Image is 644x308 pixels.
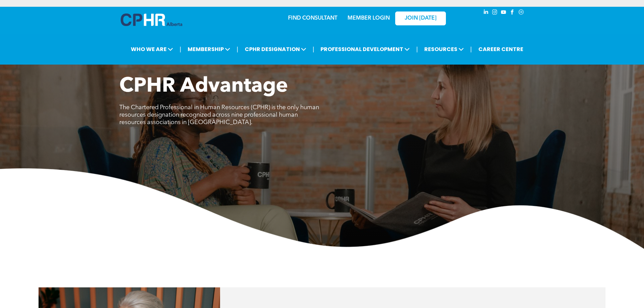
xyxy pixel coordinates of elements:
[318,43,412,55] span: PROFESSIONAL DEVELOPMENT
[119,76,288,97] span: CPHR Advantage
[288,16,337,21] a: FIND CONSULTANT
[186,43,232,55] span: MEMBERSHIP
[422,43,466,55] span: RESOURCES
[509,8,516,18] a: facebook
[416,42,418,56] li: |
[518,8,525,18] a: Social network
[500,8,507,18] a: youtube
[470,42,472,56] li: |
[180,42,181,56] li: |
[405,15,436,22] span: JOIN [DATE]
[313,42,314,56] li: |
[129,43,175,55] span: WHO WE ARE
[121,14,182,26] img: A blue and white logo for cp alberta
[243,43,308,55] span: CPHR DESIGNATION
[482,8,490,18] a: linkedin
[491,8,499,18] a: instagram
[237,42,238,56] li: |
[348,16,390,21] a: MEMBER LOGIN
[476,43,525,55] a: CAREER CENTRE
[119,104,319,125] span: The Chartered Professional in Human Resources (CPHR) is the only human resources designation reco...
[395,11,446,25] a: JOIN [DATE]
